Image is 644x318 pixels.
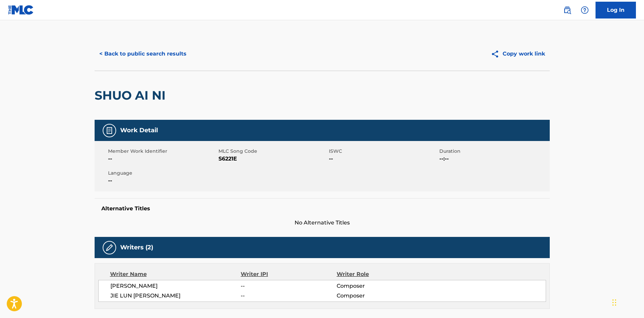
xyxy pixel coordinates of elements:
[105,244,113,252] img: Writers
[337,270,424,278] div: Writer Role
[610,286,644,318] iframe: Chat Widget
[95,219,550,227] span: No Alternative Titles
[110,270,241,278] div: Writer Name
[95,45,191,62] button: < Back to public search results
[105,127,113,135] img: Work Detail
[241,292,336,300] span: --
[241,270,337,278] div: Writer IPI
[241,282,336,290] span: --
[110,282,241,290] span: [PERSON_NAME]
[337,282,424,290] span: Composer
[218,148,327,155] span: MLC Song Code
[491,50,503,58] img: Copy work link
[108,177,217,185] span: --
[110,292,241,300] span: JIE LUN [PERSON_NAME]
[120,127,158,134] h5: Work Detail
[108,170,217,177] span: Language
[563,6,571,14] img: search
[439,155,548,163] span: --:--
[337,292,424,300] span: Composer
[596,2,636,19] a: Log In
[581,6,589,14] img: help
[108,148,217,155] span: Member Work Identifier
[612,292,616,313] div: Drag
[218,155,327,163] span: S6221E
[108,155,217,163] span: --
[95,88,169,103] h2: SHUO AI NI
[486,45,550,62] button: Copy work link
[120,244,153,251] h5: Writers (2)
[8,5,34,15] img: MLC Logo
[439,148,548,155] span: Duration
[101,205,543,212] h5: Alternative Titles
[561,3,574,17] a: Public Search
[329,155,438,163] span: --
[329,148,438,155] span: ISWC
[578,3,591,17] div: Help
